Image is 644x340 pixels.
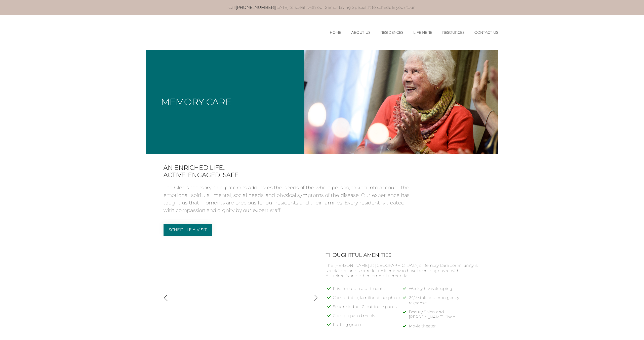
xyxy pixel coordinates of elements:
[164,164,410,172] span: An enriched life…
[161,97,231,106] h1: Memory Care
[164,172,410,179] span: Active. Engaged. Safe.
[380,30,404,35] a: Residences
[312,294,319,301] img: Show next
[409,324,481,333] li: Movie theater
[326,263,480,279] p: The [PERSON_NAME] at [GEOGRAPHIC_DATA]’s Memory Care community is specialized and secure for resi...
[164,224,212,236] a: Schedule a Visit
[409,295,481,310] li: 24/7 staff and emergency response
[413,30,432,35] a: Life Here
[409,310,481,324] li: Beauty Salon and [PERSON_NAME] Shop
[333,295,405,304] li: Comfortable, familiar atmosphere
[333,304,405,313] li: Secure indoor & outdoor spaces
[333,313,405,322] li: Chef-prepared meals
[312,294,319,302] button: Show next
[330,30,341,35] a: Home
[151,5,493,10] p: Call [DATE] to speak with our Senior Living Specialist to schedule your tour.
[163,294,169,301] img: Show previous
[474,30,498,35] a: Contact Us
[236,5,275,10] a: [PHONE_NUMBER]
[409,286,481,295] li: Weekly housekeeping
[333,322,405,331] li: Putting green
[351,30,370,35] a: About Us
[164,184,410,214] p: The Glen’s memory care program addresses the needs of the whole person, taking into account the e...
[333,286,405,295] li: Private studio apartments
[326,252,480,258] h2: Thoughtful Amenities
[163,294,169,302] button: Show previous
[442,30,464,35] a: Resources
